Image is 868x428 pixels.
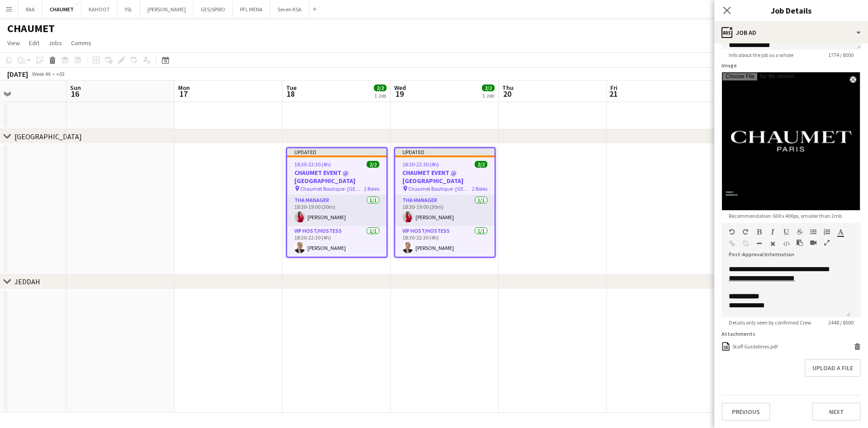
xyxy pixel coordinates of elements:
a: Comms [67,37,95,49]
app-job-card: Updated18:30-22:30 (4h)2/2CHAUMET EVENT @ [GEOGRAPHIC_DATA] Chaumet Boutique- [GEOGRAPHIC_DATA] [... [286,147,387,258]
button: KAHOOT [81,0,118,18]
span: 2/2 [367,161,379,168]
div: Updated [395,148,495,155]
span: 19 [393,89,406,99]
app-card-role: VIP Host/Hostess1/118:30-22:30 (4h)[PERSON_NAME] [395,226,495,257]
span: Tue [286,84,297,92]
h3: CHAUMET EVENT @ [GEOGRAPHIC_DATA] [287,169,387,185]
span: Sun [70,84,81,92]
span: 21 [609,89,618,99]
div: Staff Guidelines.pdf [732,343,778,350]
span: 18 [285,89,297,99]
button: Previous [722,403,770,421]
button: Fullscreen [824,239,830,246]
span: 1774 / 8000 [821,52,861,58]
button: PFL MENA [233,0,270,18]
app-job-card: Updated18:30-22:30 (4h)2/2CHAUMET EVENT @ [GEOGRAPHIC_DATA] Chaumet Boutique- [GEOGRAPHIC_DATA] [... [394,147,495,258]
a: View [4,37,24,49]
h1: CHAUMET [7,22,55,35]
div: [GEOGRAPHIC_DATA] [14,132,82,141]
button: Redo [742,228,749,235]
button: Italic [769,228,776,235]
span: 20 [501,89,514,99]
button: Underline [783,228,789,235]
button: [PERSON_NAME] [140,0,193,18]
div: 1 Job [374,92,386,99]
a: Edit [25,37,43,49]
button: Undo [729,228,735,235]
label: Attachments [722,330,755,337]
button: Next [812,403,861,421]
button: Ordered List [824,228,830,235]
button: Seven KSA [270,0,309,18]
app-card-role: VIP Host/Hostess1/118:30-22:30 (4h)[PERSON_NAME] [287,226,387,257]
button: Bold [756,228,762,235]
div: Job Ad [714,22,868,43]
span: Edit [29,39,39,47]
app-card-role: THA Manager1/118:30-19:00 (30m)[PERSON_NAME] [287,195,387,226]
span: Thu [502,84,514,92]
div: JEDDAH [14,277,40,286]
app-card-role: THA Manager1/118:30-19:00 (30m)[PERSON_NAME] [395,195,495,226]
button: Upload a file [805,359,861,377]
button: Insert video [810,239,816,246]
div: [DATE] [7,70,28,79]
span: 2/2 [475,161,487,168]
span: Jobs [48,39,62,47]
button: Strikethrough [797,228,803,235]
span: Fri [610,84,618,92]
span: 17 [177,89,190,99]
span: Week 46 [30,71,52,77]
h3: Job Details [714,5,868,16]
span: 2448 / 8000 [821,319,861,326]
span: Info about the job as a whole [722,52,801,58]
span: Comms [71,39,91,47]
span: 18:30-22:30 (4h) [294,161,331,168]
div: 1 Job [482,92,494,99]
span: 18:30-22:30 (4h) [402,161,439,168]
span: Recommendation: 600 x 400px, smaller than 2mb [722,212,849,219]
div: +03 [56,71,65,77]
span: Chaumet Boutique- [GEOGRAPHIC_DATA] [GEOGRAPHIC_DATA] [408,185,472,192]
button: CHAUMET [42,0,81,18]
a: Jobs [45,37,66,49]
span: 2 Roles [364,185,379,192]
button: Paste as plain text [797,239,803,246]
button: Unordered List [810,228,816,235]
span: 2/2 [482,85,495,91]
span: Chaumet Boutique- [GEOGRAPHIC_DATA] [GEOGRAPHIC_DATA] [300,185,364,192]
button: GES/SPIRO [193,0,233,18]
span: 2 Roles [472,185,487,192]
span: Mon [178,84,190,92]
div: Updated [287,148,387,155]
button: RAA [19,0,42,18]
button: Text Color [837,228,844,235]
span: View [7,39,20,47]
button: Horizontal Line [756,240,762,247]
button: Clear Formatting [769,240,776,247]
span: 16 [69,89,81,99]
button: YSL [118,0,140,18]
h3: CHAUMET EVENT @ [GEOGRAPHIC_DATA] [395,169,495,185]
span: Wed [394,84,406,92]
button: HTML Code [783,240,789,247]
span: 2/2 [374,85,387,91]
span: Details only seen by confirmed Crew [722,319,819,326]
